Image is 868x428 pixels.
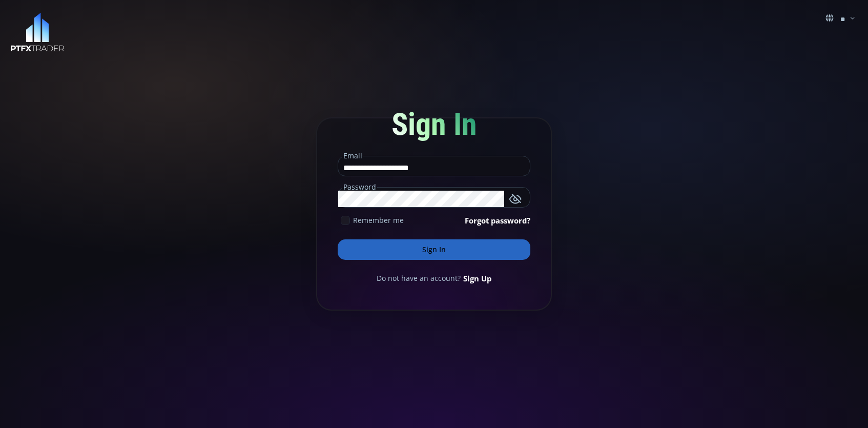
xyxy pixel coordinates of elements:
[338,239,530,260] button: Sign In
[391,106,477,142] span: Sign In
[353,215,404,226] span: Remember me
[10,13,65,52] img: LOGO
[465,215,530,226] a: Forgot password?
[463,273,491,284] a: Sign Up
[338,273,530,284] div: Do not have an account?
